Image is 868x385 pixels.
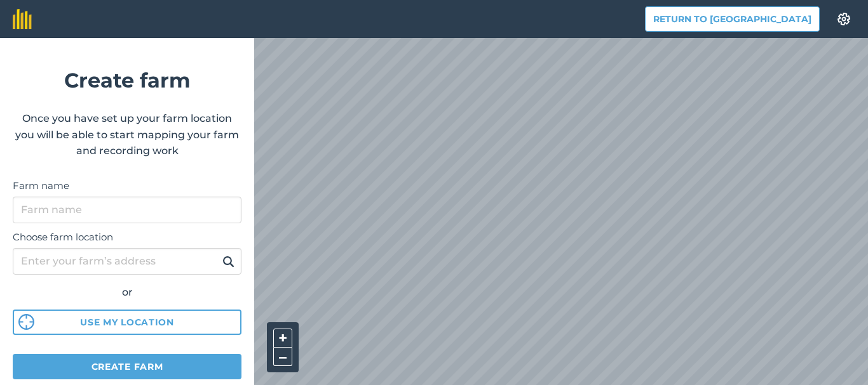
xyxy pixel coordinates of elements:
[13,354,241,379] button: Create farm
[18,314,34,330] img: svg%3e
[222,254,234,269] img: svg+xml;base64,PHN2ZyB4bWxucz0iaHR0cDovL3d3dy53My5vcmcvMjAwMC9zdmciIHdpZHRoPSIxOSIgaGVpZ2h0PSIyNC...
[13,248,241,275] input: Enter your farm’s address
[13,284,241,301] div: or
[836,13,851,25] img: A cog icon
[13,9,32,29] img: fieldmargin Logo
[273,348,292,366] button: –
[13,64,241,96] h1: Create farm
[13,310,241,335] button: Use my location
[273,329,292,348] button: +
[645,6,820,32] button: Return to [GEOGRAPHIC_DATA]
[13,110,241,159] p: Once you have set up your farm location you will be able to start mapping your farm and recording...
[13,178,241,193] label: Farm name
[13,197,241,223] input: Farm name
[13,230,241,245] label: Choose farm location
